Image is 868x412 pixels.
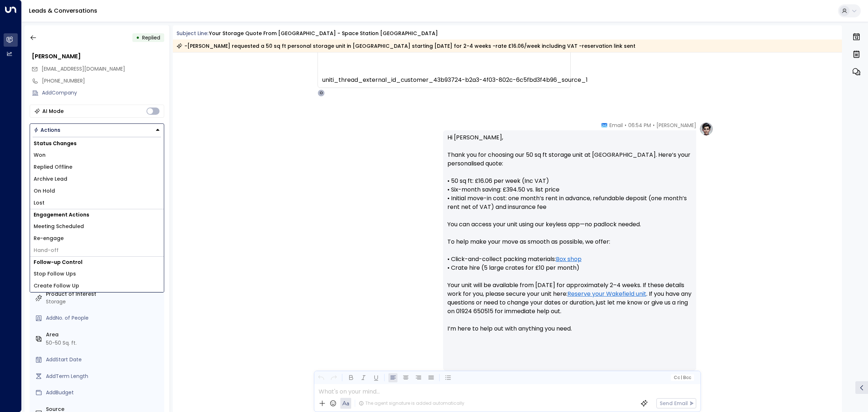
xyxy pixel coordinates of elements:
button: Redo [329,373,338,382]
span: [EMAIL_ADDRESS][DOMAIN_NAME] [42,65,125,72]
div: AddCompany [42,89,164,97]
span: Replied Offline [34,163,72,171]
div: 50-50 Sq. ft. [46,339,77,347]
span: • [653,122,655,129]
span: • [625,122,626,129]
div: -[PERSON_NAME] requested a 50 sq ft personal storage unit in [GEOGRAPHIC_DATA] starting [DATE] fo... [176,42,635,50]
span: Replied [142,34,160,41]
h1: Engagement Actions [30,209,164,220]
span: Email [609,122,623,129]
span: Meeting Scheduled [34,223,84,230]
div: [PERSON_NAME] [32,52,164,61]
div: Your storage quote from [GEOGRAPHIC_DATA] - Space Station [GEOGRAPHIC_DATA] [209,30,438,37]
label: Product of Interest [46,290,161,298]
button: Actions [30,123,164,136]
div: Actions [34,127,60,133]
span: 06:54 PM [628,122,651,129]
h1: Status Changes [30,138,164,149]
p: Hi [PERSON_NAME], Thank you for choosing our 50 sq ft storage unit at [GEOGRAPHIC_DATA]. Here’s y... [447,133,692,342]
span: Hand-off [34,247,59,254]
div: AddStart Date [46,356,161,363]
div: AddNo. of People [46,314,161,322]
div: AddBudget [46,389,161,396]
button: Cc|Bcc [671,374,694,381]
a: Leads & Conversations [29,7,97,15]
span: Re-engage [34,235,64,242]
button: Undo [316,373,325,382]
span: Stop Follow Ups [34,270,76,278]
span: Won [34,151,46,159]
span: Create Follow Up [34,282,79,290]
img: profile-logo.png [699,122,714,136]
span: Cc Bcc [673,375,691,380]
span: [PERSON_NAME] [656,122,696,129]
span: On Hold [34,187,55,195]
span: stephenson_aaron@outlook.com [42,65,125,73]
span: Lost [34,199,44,207]
span: Subject Line: [176,30,208,37]
h1: Follow-up Control [30,257,164,268]
a: Reserve your Wakefield unit [567,290,646,298]
div: Storage [46,298,161,306]
div: Button group with a nested menu [30,123,164,136]
label: Area [46,331,161,339]
span: Archive Lead [34,175,67,183]
div: The agent signature is added automatically [359,400,464,407]
div: AI Mode [42,108,64,115]
div: O [318,89,325,97]
div: • [136,31,140,44]
a: Box shop [556,255,582,264]
span: | [681,375,682,380]
div: [PHONE_NUMBER] [42,77,164,85]
div: AddTerm Length [46,373,161,380]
